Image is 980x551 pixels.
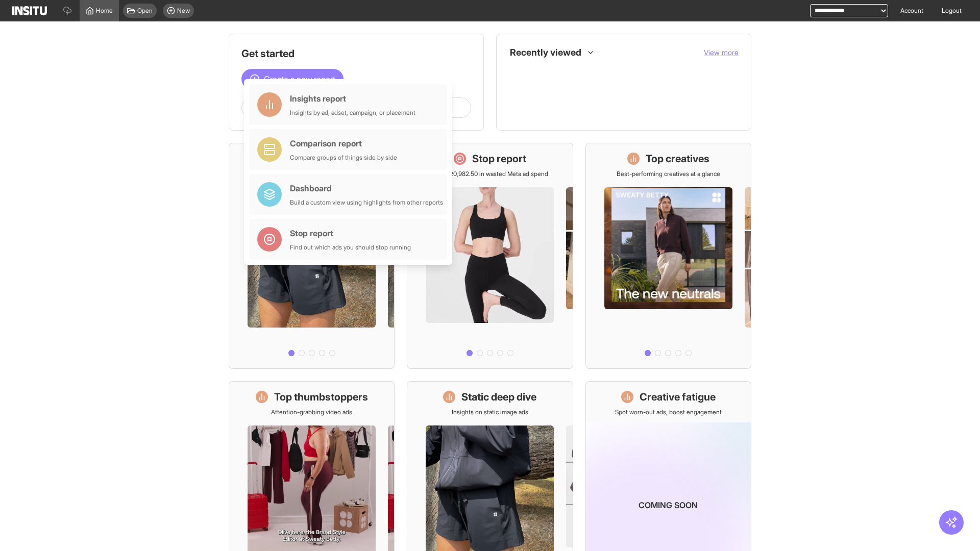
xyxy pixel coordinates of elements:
[461,390,536,404] h1: Static deep dive
[646,152,709,166] h1: Top creatives
[137,7,153,15] span: Open
[229,143,395,369] a: What's live nowSee all active ads instantly
[704,48,739,57] span: View more
[531,69,730,77] span: Placements
[290,182,443,194] div: Dashboard
[274,390,368,404] h1: Top thumbstoppers
[531,69,563,77] span: Placements
[271,408,352,416] p: Attention-grabbing video ads
[177,7,190,15] span: New
[241,46,471,61] h1: Get started
[290,92,415,105] div: Insights report
[264,73,335,85] span: Create a new report
[12,6,47,15] img: Logo
[290,243,411,252] div: Find out which ads you should stop running
[585,143,751,369] a: Top creativesBest-performing creatives at a glance
[96,7,113,15] span: Home
[290,137,397,149] div: Comparison report
[452,408,528,416] p: Insights on static image ads
[290,154,397,162] div: Compare groups of things side by side
[290,227,411,239] div: Stop report
[704,47,739,58] button: View more
[431,170,548,178] p: Save £20,982.50 in wasted Meta ad spend
[472,152,526,166] h1: Stop report
[513,67,525,79] div: Insights
[241,69,344,89] button: Create a new report
[290,198,443,207] div: Build a custom view using highlights from other reports
[617,170,720,178] p: Best-performing creatives at a glance
[290,109,415,117] div: Insights by ad, adset, campaign, or placement
[407,143,573,369] a: Stop reportSave £20,982.50 in wasted Meta ad spend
